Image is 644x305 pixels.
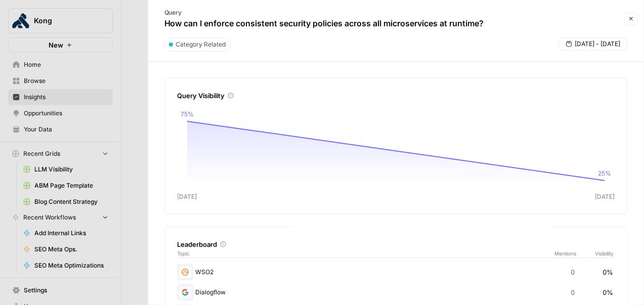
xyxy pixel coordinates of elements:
[571,287,575,297] span: 0
[598,169,612,177] tspan: 25%
[571,267,575,277] span: 0
[177,249,554,257] span: Topic
[603,287,613,297] span: 0%
[575,39,621,49] span: [DATE] - [DATE]
[164,17,484,29] p: How can I enforce consistent security policies across all microservices at runtime?
[164,8,484,17] p: Query
[595,249,615,257] span: Visibility
[176,40,226,49] span: Category Related
[181,110,194,118] tspan: 75%
[177,264,615,280] div: WSO2
[177,239,615,249] div: Leaderboard
[603,267,613,277] span: 0%
[179,286,191,298] img: yl4xathz0bu0psn9qrewxmnjolkn
[177,91,615,101] div: Query Visibility
[179,266,191,278] img: xpxqvz1bza3zfp48r8jt198gtxwq
[595,193,615,200] tspan: [DATE]
[177,284,615,300] div: Dialogflow
[554,249,595,257] span: Mentions
[559,37,628,51] button: [DATE] - [DATE]
[177,193,197,200] tspan: [DATE]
